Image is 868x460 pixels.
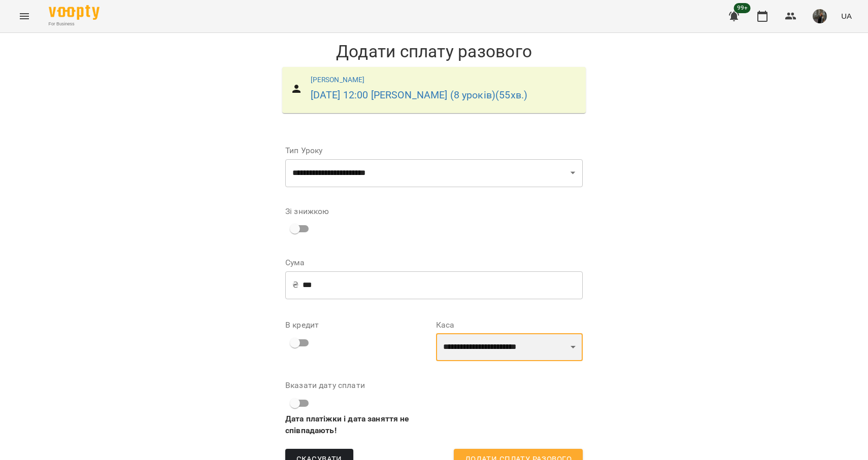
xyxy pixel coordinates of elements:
[285,147,583,155] label: Тип Уроку
[292,279,298,291] p: ₴
[277,41,591,62] h1: Додати сплату разового
[285,321,432,329] label: В кредит
[285,207,329,216] label: Зі знижкою
[734,3,751,13] span: 99+
[285,413,432,437] b: Дата платіжки і дата заняття не співпадають!
[49,5,99,20] img: Voopty Logo
[311,76,365,84] a: [PERSON_NAME]
[813,9,827,23] img: 331913643cd58b990721623a0d187df0.png
[49,21,99,27] span: For Business
[311,89,528,101] a: [DATE] 12:00 [PERSON_NAME] (8 уроків)(55хв.)
[285,259,583,267] label: Сума
[436,321,583,329] label: Каса
[837,7,856,25] button: UA
[285,381,432,390] label: Вказати дату сплати
[841,11,852,21] span: UA
[12,4,37,28] button: Menu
